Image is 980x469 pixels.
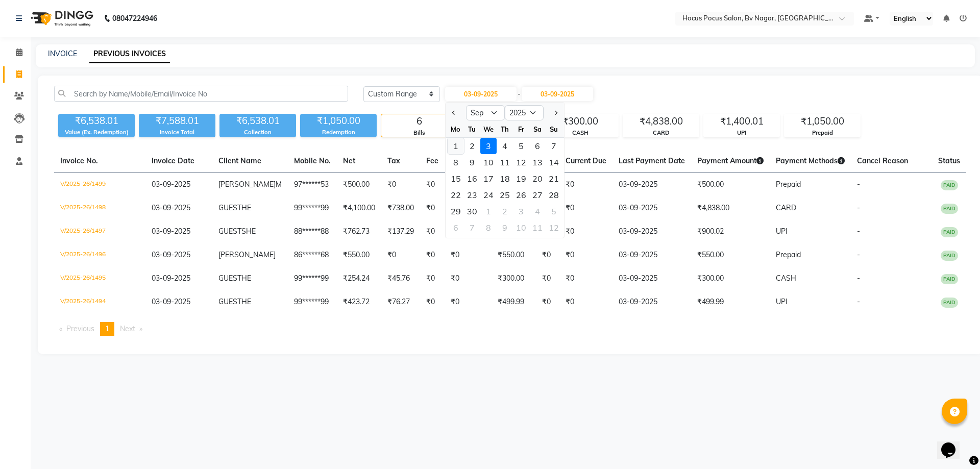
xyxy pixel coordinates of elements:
[619,156,685,165] span: Last Payment Date
[464,219,480,236] div: Tuesday, October 7, 2025
[505,105,544,120] select: Select year
[938,156,960,165] span: Status
[529,187,546,203] div: 27
[60,156,98,165] span: Invoice No.
[337,196,381,220] td: ₹4,100.00
[559,220,612,243] td: ₹0
[513,219,529,236] div: 10
[857,180,860,189] span: -
[513,154,529,170] div: Friday, September 12, 2025
[513,138,529,154] div: Friday, September 5, 2025
[691,173,770,197] td: ₹500.00
[120,324,135,333] span: Next
[691,196,770,220] td: ₹4,838.00
[691,267,770,290] td: ₹300.00
[480,154,497,170] div: 10
[426,156,438,165] span: Fee
[448,154,464,170] div: 8
[612,173,691,197] td: 03-09-2025
[343,156,355,165] span: Net
[480,219,497,236] div: 8
[529,138,546,154] div: 6
[445,243,492,267] td: ₹0
[937,428,970,459] iframe: chat widget
[776,227,788,236] span: UPI
[497,187,513,203] div: Thursday, September 25, 2025
[941,251,958,261] span: PAID
[697,156,764,165] span: Payment Amount
[337,220,381,243] td: ₹762.73
[529,203,546,219] div: 4
[546,138,562,154] div: Sunday, September 7, 2025
[464,187,480,203] div: 23
[448,170,464,187] div: Monday, September 15, 2025
[54,290,145,314] td: V/2025-26/1494
[857,274,860,283] span: -
[513,203,529,219] div: 3
[241,274,251,283] span: HE
[300,128,377,137] div: Redemption
[26,4,96,33] img: logo
[941,204,958,214] span: PAID
[152,203,190,212] span: 03-09-2025
[529,138,546,154] div: Saturday, September 6, 2025
[464,203,480,219] div: 30
[448,219,464,236] div: 6
[448,121,464,137] div: Mo
[387,156,400,165] span: Tax
[546,170,562,187] div: 21
[559,267,612,290] td: ₹0
[543,129,618,137] div: CASH
[219,128,296,137] div: Collection
[450,105,458,121] button: Previous month
[513,203,529,219] div: Friday, October 3, 2025
[529,219,546,236] div: Saturday, October 11, 2025
[529,154,546,170] div: 13
[218,297,241,306] span: GUEST
[218,156,261,165] span: Client Name
[152,274,190,283] span: 03-09-2025
[445,267,492,290] td: ₹0
[546,154,562,170] div: 14
[448,154,464,170] div: Monday, September 8, 2025
[497,219,513,236] div: Thursday, October 9, 2025
[381,267,420,290] td: ₹45.76
[497,154,513,170] div: Thursday, September 11, 2025
[497,138,513,154] div: 4
[559,196,612,220] td: ₹0
[448,219,464,236] div: Monday, October 6, 2025
[337,267,381,290] td: ₹254.24
[218,180,276,189] span: [PERSON_NAME]
[105,324,109,333] span: 1
[464,138,480,154] div: 2
[546,121,562,137] div: Su
[54,86,348,102] input: Search by Name/Mobile/Email/Invoice No
[448,170,464,187] div: 15
[612,267,691,290] td: 03-09-2025
[543,114,618,129] div: ₹300.00
[464,170,480,187] div: Tuesday, September 16, 2025
[152,156,194,165] span: Invoice Date
[546,219,562,236] div: 12
[464,138,480,154] div: Tuesday, September 2, 2025
[857,156,908,165] span: Cancel Reason
[529,154,546,170] div: Saturday, September 13, 2025
[241,203,251,212] span: HE
[776,297,788,306] span: UPI
[529,170,546,187] div: 20
[776,156,845,165] span: Payment Methods
[612,196,691,220] td: 03-09-2025
[381,196,420,220] td: ₹738.00
[381,290,420,314] td: ₹76.27
[54,220,145,243] td: V/2025-26/1497
[112,4,157,33] b: 08047224946
[857,203,860,212] span: -
[785,129,860,137] div: Prepaid
[480,121,497,137] div: We
[420,220,445,243] td: ₹0
[480,187,497,203] div: 24
[241,227,256,236] span: SHE
[857,227,860,236] span: -
[448,203,464,219] div: 29
[492,267,536,290] td: ₹300.00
